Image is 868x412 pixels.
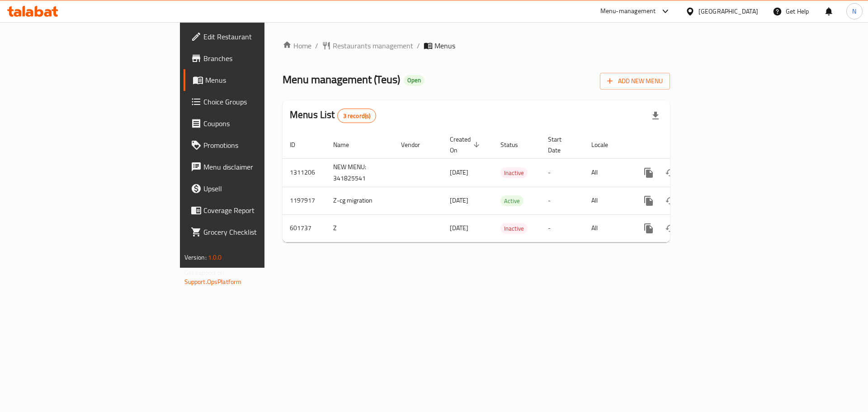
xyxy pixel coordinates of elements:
[290,139,307,150] span: ID
[600,73,670,90] button: Add New Menu
[184,156,325,178] a: Menu disclaimer
[584,214,631,242] td: All
[184,276,242,288] a: Support.OpsPlatform
[283,131,732,242] table: enhanced table
[203,183,318,194] span: Upsell
[638,190,660,212] button: more
[322,40,413,51] a: Restaurants management
[450,166,468,178] span: [DATE]
[205,75,318,85] span: Menus
[600,6,656,17] div: Menu-management
[203,140,318,151] span: Promotions
[638,218,660,239] button: more
[184,91,325,113] a: Choice Groups
[333,139,361,150] span: Name
[541,214,584,242] td: -
[338,112,376,120] span: 3 record(s)
[591,139,620,150] span: Locale
[326,158,394,187] td: NEW MENU: 341825541
[404,76,425,84] span: Open
[333,40,413,51] span: Restaurants management
[337,109,377,123] div: Total records count
[631,131,732,159] th: Actions
[541,158,584,187] td: -
[852,6,856,16] span: N
[450,134,482,156] span: Created On
[203,118,318,129] span: Coupons
[184,26,325,47] a: Edit Restaurant
[500,139,530,150] span: Status
[645,105,666,127] div: Export file
[326,187,394,214] td: Z-cg migration
[434,40,455,51] span: Menus
[283,69,400,90] span: Menu management ( Teus )
[548,134,573,156] span: Start Date
[184,267,226,279] span: Get support on:
[541,187,584,214] td: -
[184,178,325,199] a: Upsell
[417,40,420,51] li: /
[500,223,528,234] span: Inactive
[660,218,681,239] button: Change Status
[660,190,681,212] button: Change Status
[660,162,681,184] button: Change Status
[203,161,318,172] span: Menu disclaimer
[607,76,663,87] span: Add New Menu
[184,113,325,134] a: Coupons
[450,194,468,206] span: [DATE]
[203,96,318,107] span: Choice Groups
[500,223,528,234] div: Inactive
[500,168,528,178] span: Inactive
[203,205,318,216] span: Coverage Report
[184,199,325,221] a: Coverage Report
[326,214,394,242] td: Z
[500,196,524,206] span: Active
[283,40,670,51] nav: breadcrumb
[404,75,425,86] div: Open
[203,53,318,64] span: Branches
[184,221,325,243] a: Grocery Checklist
[184,251,207,263] span: Version:
[401,139,432,150] span: Vendor
[184,134,325,156] a: Promotions
[208,251,222,263] span: 1.0.0
[184,47,325,69] a: Branches
[584,187,631,214] td: All
[203,31,318,42] span: Edit Restaurant
[290,108,376,123] h2: Menus List
[584,158,631,187] td: All
[638,162,660,184] button: more
[450,222,468,234] span: [DATE]
[203,227,318,237] span: Grocery Checklist
[184,69,325,91] a: Menus
[698,6,758,16] div: [GEOGRAPHIC_DATA]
